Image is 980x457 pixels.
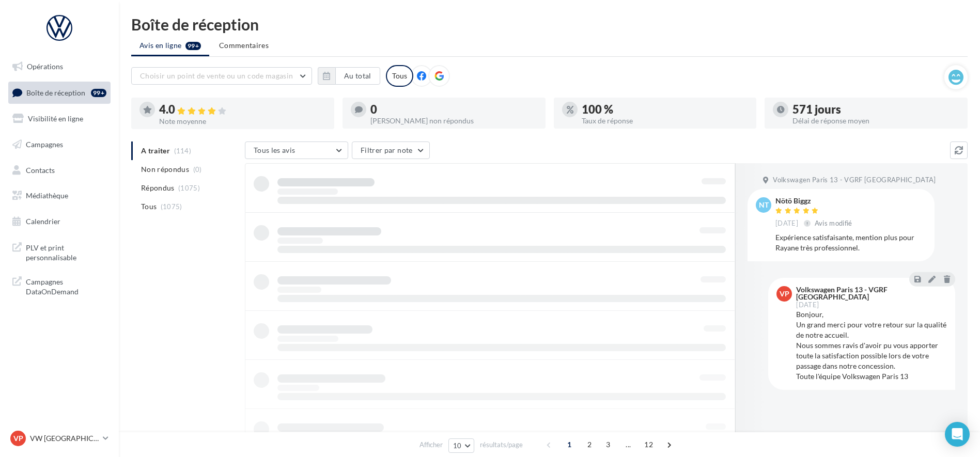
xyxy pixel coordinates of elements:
button: Tous les avis [245,141,348,159]
span: Afficher [419,440,443,450]
button: Au total [318,67,380,85]
div: 0 [370,104,537,115]
span: Nt [759,200,769,210]
a: Campagnes [6,134,113,155]
span: ... [620,436,636,453]
a: Contacts [6,160,113,181]
span: VP [13,433,23,444]
div: 571 jours [792,104,959,115]
span: PLV et print personnalisable [26,241,106,263]
span: Tous les avis [254,146,295,154]
div: Volkswagen Paris 13 - VGRF [GEOGRAPHIC_DATA] [796,286,945,301]
span: Boîte de réception [26,88,85,97]
div: Expérience satisfaisante, mention plus pour Rayane très professionnel. [775,232,926,253]
span: 10 [453,442,462,450]
span: 2 [581,436,598,453]
span: VP [780,289,789,299]
span: Campagnes [26,140,63,149]
span: 3 [600,436,616,453]
span: [DATE] [775,219,798,228]
span: Volkswagen Paris 13 - VGRF [GEOGRAPHIC_DATA] [773,176,936,185]
span: Tous [141,201,157,212]
span: 1 [561,436,578,453]
a: PLV et print personnalisable [6,237,113,267]
div: Boîte de réception [131,17,968,32]
span: Contacts [26,165,55,174]
div: Open Intercom Messenger [945,422,970,447]
span: [DATE] [796,302,819,308]
p: VW [GEOGRAPHIC_DATA] 13 [30,433,99,444]
div: Délai de réponse moyen [792,117,959,124]
div: Nötö Biggz [775,197,854,204]
span: (0) [193,165,202,174]
button: Au total [335,67,380,85]
div: Note moyenne [159,118,326,125]
span: Choisir un point de vente ou un code magasin [140,71,293,80]
div: Taux de réponse [582,117,749,124]
div: [PERSON_NAME] non répondus [370,117,537,124]
span: Médiathèque [26,191,68,200]
span: Non répondus [141,164,189,175]
span: (1075) [161,202,182,211]
button: 10 [448,438,475,453]
span: 12 [640,436,657,453]
a: Campagnes DataOnDemand [6,271,113,301]
div: Tous [386,65,413,87]
span: Répondus [141,183,175,193]
div: 100 % [582,104,749,115]
button: Filtrer par note [352,141,430,159]
a: Boîte de réception99+ [6,82,113,104]
a: Opérations [6,56,113,77]
a: Visibilité en ligne [6,108,113,130]
span: Commentaires [219,40,269,51]
span: résultats/page [480,440,523,450]
span: Opérations [27,62,63,71]
span: Campagnes DataOnDemand [26,275,106,297]
span: (1075) [178,184,200,192]
div: 4.0 [159,104,326,116]
span: Visibilité en ligne [28,114,83,123]
span: Avis modifié [815,219,852,227]
a: VP VW [GEOGRAPHIC_DATA] 13 [8,429,111,448]
div: 99+ [91,89,106,97]
span: Calendrier [26,217,60,226]
button: Choisir un point de vente ou un code magasin [131,67,312,85]
a: Calendrier [6,211,113,232]
div: Bonjour, Un grand merci pour votre retour sur la qualité de notre accueil. Nous sommes ravis d'av... [796,309,947,382]
a: Médiathèque [6,185,113,207]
